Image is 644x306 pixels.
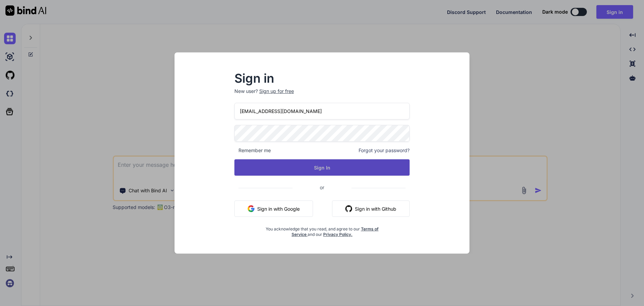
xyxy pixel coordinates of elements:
[234,73,410,84] h2: Sign in
[234,159,410,176] button: Sign In
[248,205,254,212] img: google
[264,222,381,237] div: You acknowledge that you read, and agree to our and our
[234,200,313,217] button: Sign in with Google
[234,103,410,119] input: Login or Email
[323,232,352,237] a: Privacy Policy.
[293,179,351,196] span: or
[234,88,410,103] p: New user?
[259,88,294,95] div: Sign up for free
[332,200,410,217] button: Sign in with Github
[234,147,271,154] span: Remember me
[359,147,410,154] span: Forgot your password?
[345,205,352,212] img: github
[292,226,379,237] a: Terms of Service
